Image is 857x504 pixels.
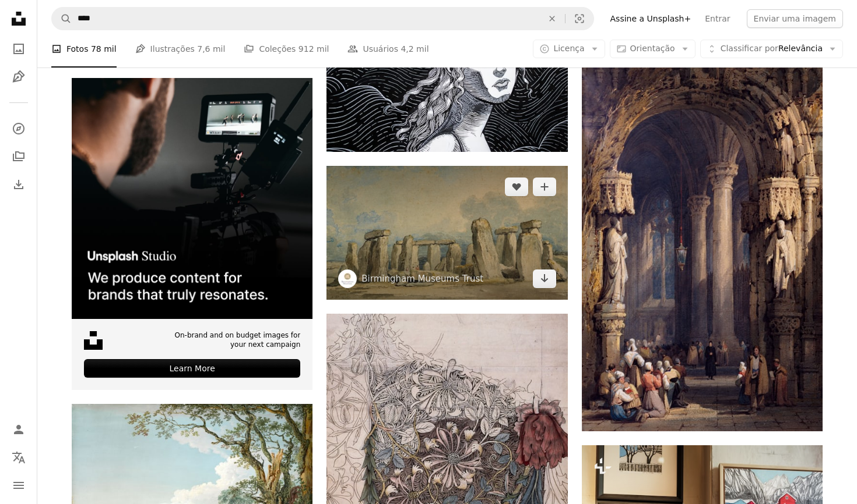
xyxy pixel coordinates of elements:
img: file-1715652217532-464736461acbimage [72,78,312,318]
button: Pesquise na Unsplash [52,8,72,30]
a: Entrar [698,9,737,28]
span: Orientação [630,44,675,53]
img: Ir para o perfil de Birmingham Museums Trust [338,269,357,288]
a: Birmingham Museums Trust [361,273,483,285]
a: Entrar / Cadastrar-se [7,418,30,441]
button: Menu [7,474,30,497]
span: Licença [553,44,584,53]
a: uma pintura de pessoas em um barco em um rio [72,490,312,501]
button: Classificar porRelevância [700,40,843,58]
button: Curtir [505,178,528,196]
a: On-brand and on budget images for your next campaignLearn More [72,78,312,390]
img: file-1631678316303-ed18b8b5cb9cimage [84,331,103,350]
span: 7,6 mil [197,42,225,55]
button: Adicionar à coleção [533,178,556,196]
a: Histórico de downloads [7,173,30,196]
img: pessoas dentro da pintura do templo [582,61,823,432]
a: Usuários 4,2 mil [347,30,428,68]
a: Baixar [533,269,556,288]
img: Pintura de Stonehenge [326,166,567,300]
span: 912 mil [298,42,329,55]
a: Início — Unsplash [7,7,30,33]
a: Assine a Unsplash+ [603,9,698,28]
button: Licença [533,40,605,58]
a: Explorar [7,117,30,140]
button: Limpar [539,8,565,30]
a: Ilustrações [7,65,30,88]
a: pessoas dentro da pintura do templo [582,240,823,251]
button: Pesquisa visual [566,8,593,30]
a: Ilustrações 7,6 mil [135,30,226,68]
span: Classificar por [721,44,778,53]
button: Orientação [610,40,696,58]
span: Relevância [721,43,823,55]
form: Pesquise conteúdo visual em todo o site [51,7,594,30]
a: Fotos [7,37,30,61]
span: On-brand and on budget images for your next campaign [168,331,300,350]
span: 4,2 mil [401,42,428,55]
a: Pintura de Stonehenge [326,227,567,237]
button: Enviar uma imagem [747,9,843,28]
a: Coleções [7,145,30,168]
a: Coleções 912 mil [244,30,329,68]
button: Idioma [7,446,30,469]
div: Learn More [84,359,300,378]
a: pintura da ilustração da mulher [326,66,567,77]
